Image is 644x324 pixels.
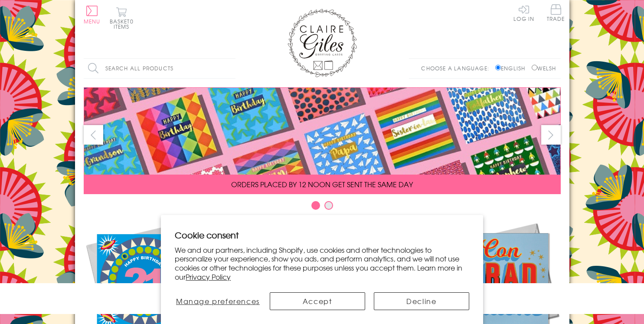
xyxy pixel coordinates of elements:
button: Basket0 items [110,7,134,29]
button: Menu [84,6,101,24]
button: next [541,125,561,145]
button: prev [84,125,103,145]
button: Accept [270,292,365,310]
p: Choose a language: [421,64,494,72]
span: Manage preferences [176,296,260,306]
label: English [495,64,530,72]
button: Manage preferences [175,292,261,310]
img: Claire Giles Greetings Cards [288,9,357,77]
button: Decline [374,292,469,310]
input: Welsh [532,65,537,70]
button: Carousel Page 2 [324,201,333,210]
span: ORDERS PLACED BY 12 NOON GET SENT THE SAME DAY [231,179,413,189]
input: Search [227,59,235,78]
span: Trade [547,4,565,21]
input: English [495,65,501,70]
p: We and our partners, including Shopify, use cookies and other technologies to personalize your ex... [175,245,469,281]
span: 0 items [114,17,134,30]
a: Log In [513,4,534,21]
a: Trade [547,4,565,23]
span: Menu [84,17,101,25]
div: Carousel Pagination [84,201,561,214]
a: Privacy Policy [186,271,231,282]
button: Carousel Page 1 (Current Slide) [311,201,320,210]
input: Search all products [84,59,235,78]
h2: Cookie consent [175,229,469,241]
label: Welsh [532,64,556,72]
